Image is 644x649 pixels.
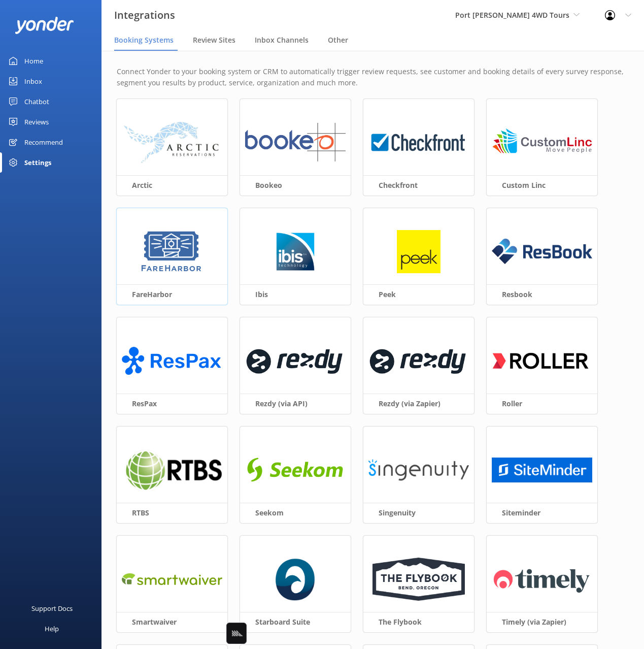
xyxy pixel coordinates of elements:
img: 1624324865..png [245,121,346,165]
img: 1629843345..png [139,230,205,274]
h3: Bookeo [240,175,351,195]
h3: Roller [487,394,597,413]
h3: The Flybook [363,612,474,632]
div: Chatbot [24,91,49,112]
img: 1624324618..png [492,121,592,165]
h3: Custom Linc [487,175,597,195]
img: 1629776749..png [274,230,317,274]
div: Reviews [24,112,49,132]
img: 1619648023..png [492,558,592,601]
div: Support Docs [31,598,73,619]
img: starboard_suite_logo.png [276,558,316,601]
h3: Rezdy (via API) [240,394,351,413]
h3: Arctic [117,175,227,195]
span: Inbox Channels [255,35,309,45]
h3: Seekom [240,503,351,523]
span: Booking Systems [114,35,174,45]
img: 1616660206..png [492,339,592,383]
h3: Resbook [487,284,597,304]
h3: Checkfront [363,175,474,195]
div: Inbox [24,71,42,91]
img: ResPax [122,339,222,383]
img: 1624323426..png [368,121,469,165]
h3: Rezdy (via Zapier) [363,394,474,413]
h3: FareHarbor [117,284,227,304]
h3: ResPax [117,394,227,413]
span: Review Sites [193,35,235,45]
img: peek_logo.png [397,230,440,274]
h3: Starboard Suite [240,612,351,632]
img: 1650579744..png [122,558,222,601]
div: Recommend [24,132,63,152]
div: Home [24,51,43,71]
img: 1710292409..png [492,448,592,492]
h3: Peek [363,284,474,304]
div: Settings [24,152,51,173]
p: Connect Yonder to your booking system or CRM to automatically trigger review requests, see custom... [117,66,629,89]
span: Port [PERSON_NAME] 4WD Tours [455,10,569,20]
img: resbook_logo.png [492,230,592,274]
h3: Integrations [114,7,175,23]
img: flybook_logo.png [372,558,465,601]
span: Other [328,35,348,45]
h3: Ibis [240,284,351,304]
img: singenuity_logo.png [368,448,469,492]
h3: Smartwaiver [117,612,227,632]
img: arctic_logo.png [122,121,222,165]
h3: Singenuity [363,503,474,523]
img: yonder-white-logo.png [15,17,74,34]
div: Help [45,619,59,639]
img: 1616638368..png [245,448,346,492]
img: 1624324453..png [245,339,346,383]
h3: RTBS [117,503,227,523]
img: 1619647509..png [368,339,469,383]
img: 1624324537..png [122,448,222,492]
h3: Timely (via Zapier) [487,612,597,632]
h3: Siteminder [487,503,597,523]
